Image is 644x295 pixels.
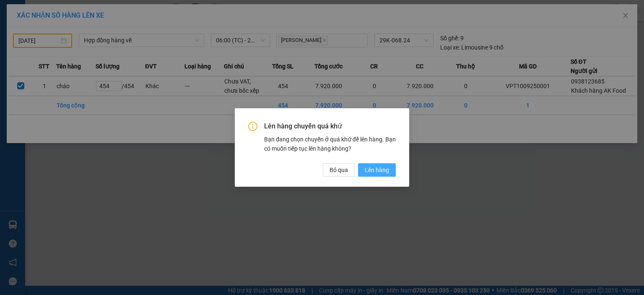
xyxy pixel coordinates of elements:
span: Lên hàng [365,165,389,175]
button: Lên hàng [358,163,396,177]
span: Bỏ qua [330,165,348,175]
span: Lên hàng chuyến quá khứ [264,122,396,131]
button: Bỏ qua [323,163,355,177]
span: info-circle [248,122,257,131]
div: Bạn đang chọn chuyến ở quá khứ để lên hàng. Bạn có muốn tiếp tục lên hàng không? [264,135,396,153]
